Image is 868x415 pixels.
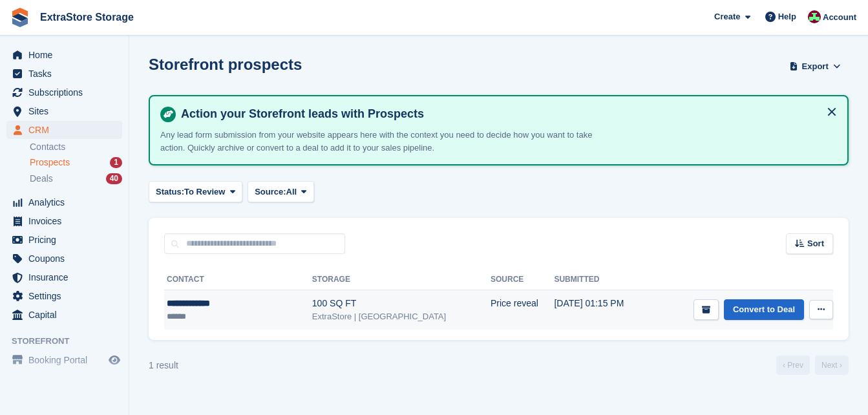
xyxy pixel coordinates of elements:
a: Preview store [107,352,122,368]
a: menu [6,83,122,101]
a: menu [6,287,122,305]
span: All [286,186,297,198]
span: Tasks [28,65,106,83]
a: menu [6,212,122,230]
span: Sort [807,237,824,250]
a: Next [815,356,849,375]
span: Capital [28,306,106,324]
a: Convert to Deal [724,299,804,321]
span: Status: [156,186,184,198]
span: Home [28,46,106,64]
span: Account [823,11,856,24]
h1: Storefront prospects [149,56,302,73]
a: menu [6,268,122,286]
th: Contact [164,270,312,290]
td: Price reveal [491,290,554,330]
div: 1 [110,157,122,168]
button: Source: All [248,181,314,202]
span: Insurance [28,268,106,286]
th: Source [491,270,554,290]
img: Chelsea Parker [808,10,821,23]
a: Deals 40 [30,172,122,186]
span: Coupons [28,250,106,268]
span: Sites [28,102,106,120]
span: Settings [28,287,106,305]
span: To Review [184,186,225,198]
span: Invoices [28,212,106,230]
a: menu [6,306,122,324]
span: Subscriptions [28,83,106,101]
span: Export [802,60,829,73]
button: Export [787,56,843,77]
h4: Action your Storefront leads with Prospects [176,107,837,122]
span: CRM [28,121,106,139]
a: menu [6,250,122,268]
img: stora-icon-8386f47178a22dfd0bd8f6a31ec36ba5ce8667c1dd55bd0f319d3a0aa187defe.svg [10,8,30,27]
th: Storage [312,270,491,290]
div: ExtraStore | [GEOGRAPHIC_DATA] [312,310,491,323]
a: menu [6,351,122,369]
a: Contacts [30,141,122,153]
span: Storefront [12,335,129,348]
span: Booking Portal [28,351,106,369]
td: [DATE] 01:15 PM [554,290,647,330]
a: menu [6,121,122,139]
span: Help [778,10,796,23]
span: Source: [255,186,286,198]
a: Prospects 1 [30,156,122,169]
a: ExtraStore Storage [35,6,139,28]
a: menu [6,193,122,211]
a: menu [6,102,122,120]
span: Analytics [28,193,106,211]
span: Pricing [28,231,106,249]
span: Deals [30,173,53,185]
p: Any lead form submission from your website appears here with the context you need to decide how y... [160,129,613,154]
th: Submitted [554,270,647,290]
a: menu [6,46,122,64]
button: Status: To Review [149,181,242,202]
div: 100 SQ FT [312,297,491,310]
nav: Page [774,356,851,375]
a: Previous [776,356,810,375]
div: 1 result [149,359,178,372]
a: menu [6,65,122,83]
a: menu [6,231,122,249]
span: Prospects [30,156,70,169]
div: 40 [106,173,122,184]
span: Create [714,10,740,23]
